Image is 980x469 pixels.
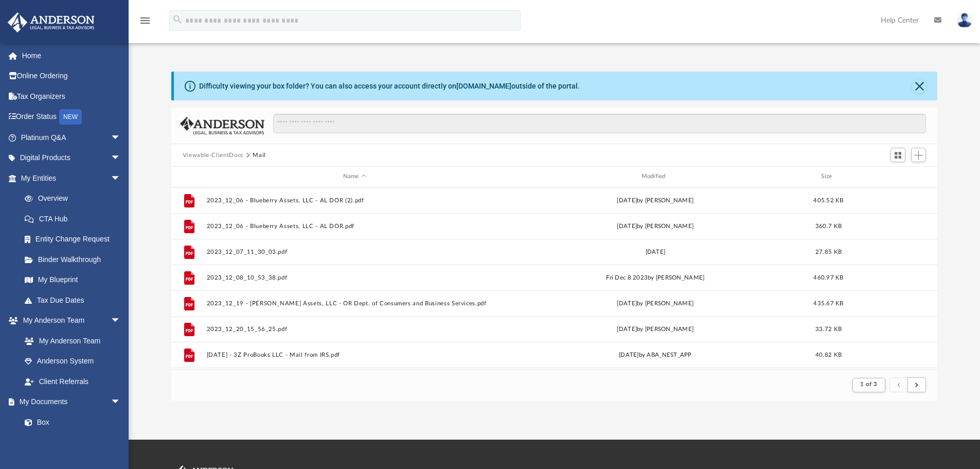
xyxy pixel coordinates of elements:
a: CTA Hub [14,209,136,229]
a: Overview [14,188,136,209]
span: arrow_drop_down [111,310,131,332]
a: Platinum Q&Aarrow_drop_down [7,127,136,148]
a: My Anderson Teamarrow_drop_down [7,310,131,331]
a: Binder Walkthrough [14,249,136,270]
a: Tax Organizers [7,86,136,107]
span: 40.82 KB [815,352,842,357]
img: Anderson Advisors Platinum Portal [5,12,98,32]
span: 27.85 KB [815,249,842,254]
span: 1 of 3 [860,381,877,387]
button: 2023_12_20_15_56_25.pdf [206,326,503,333]
span: arrow_drop_down [111,392,131,413]
a: Entity Change Request [14,229,136,250]
div: [DATE] by ABA_NEST_APP [507,350,804,359]
div: Fri Dec 8 2023 by [PERSON_NAME] [507,273,804,282]
span: 405.52 KB [813,197,843,203]
div: Name [206,172,502,181]
button: Switch to Grid View [890,148,906,162]
i: menu [139,14,151,27]
a: Order StatusNEW [7,107,136,128]
button: Mail [253,151,266,160]
a: Tax Due Dates [14,290,136,310]
img: User Pic [957,13,972,28]
a: Home [7,45,136,66]
button: Viewable-ClientDocs [183,151,243,160]
div: Size [808,172,849,181]
a: Meeting Minutes [14,432,131,453]
button: 1 of 3 [852,378,885,392]
span: 435.67 KB [813,300,843,306]
a: My Documentsarrow_drop_down [7,392,131,412]
div: Modified [507,172,803,181]
button: 2023_12_06 - Blueberry Assets, LLC - AL DOR.pdf [206,223,503,230]
span: arrow_drop_down [111,148,131,169]
span: arrow_drop_down [111,168,131,189]
button: 2023_12_19 - [PERSON_NAME] Assets, LLC - OR Dept. of Consumers and Business Services.pdf [206,300,503,307]
a: Anderson System [14,351,131,372]
input: Search files and folders [273,114,926,133]
a: Digital Productsarrow_drop_down [7,148,136,168]
button: Add [911,148,926,162]
span: 360.7 KB [815,223,842,229]
div: [DATE] [507,247,804,256]
button: 2023_12_08_10_53_38.pdf [206,274,503,281]
div: [DATE] by [PERSON_NAME] [507,324,804,334]
a: Box [14,412,126,432]
a: My Blueprint [14,270,131,290]
a: Client Referrals [14,371,131,392]
button: 2023_12_06 - Blueberry Assets, LLC - AL DOR (2).pdf [206,197,503,204]
a: My Entitiesarrow_drop_down [7,168,136,188]
div: [DATE] by [PERSON_NAME] [507,299,804,308]
button: 2023_12_07_11_30_03.pdf [206,249,503,255]
span: 460.97 KB [813,274,843,280]
a: [DOMAIN_NAME] [456,82,511,90]
div: grid [171,187,938,369]
div: id [176,172,202,181]
div: id [853,172,925,181]
a: My Anderson Team [14,331,126,351]
div: [DATE] by [PERSON_NAME] [507,221,804,231]
button: Close [912,79,926,93]
div: [DATE] by [PERSON_NAME] [507,196,804,205]
i: search [172,14,183,25]
span: arrow_drop_down [111,127,131,148]
a: menu [139,20,151,27]
span: 33.72 KB [815,326,842,332]
button: [DATE] - 3Z ProBooks LLC - Mail from IRS.pdf [206,352,503,358]
a: Online Ordering [7,66,136,86]
div: NEW [59,109,82,125]
div: Difficulty viewing your box folder? You can also access your account directly on outside of the p... [199,81,580,92]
